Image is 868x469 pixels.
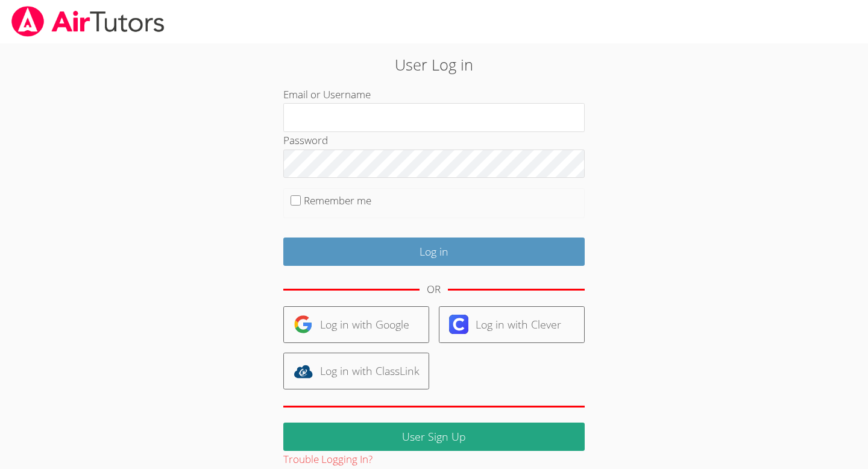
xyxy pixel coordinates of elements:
[294,315,313,334] img: google-logo-50288ca7cdecda66e5e0955fdab243c47b7ad437acaf1139b6f446037453330a.svg
[439,306,585,343] a: Log in with Clever
[283,238,585,266] input: Log in
[304,194,371,207] label: Remember me
[283,423,585,451] a: User Sign Up
[294,362,313,381] img: classlink-logo-d6bb404cc1216ec64c9a2012d9dc4662098be43eaf13dc465df04b49fa7ab582.svg
[200,53,668,76] h2: User Log in
[283,133,328,147] label: Password
[427,281,441,298] div: OR
[283,451,373,468] button: Trouble Logging In?
[283,87,371,101] label: Email or Username
[283,306,429,343] a: Log in with Google
[10,6,166,37] img: airtutors_banner-c4298cdbf04f3fff15de1276eac7730deb9818008684d7c2e4769d2f7ddbe033.png
[449,315,468,334] img: clever-logo-6eab21bc6e7a338710f1a6ff85c0baf02591cd810cc4098c63d3a4b26e2feb20.svg
[283,353,429,389] a: Log in with ClassLink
